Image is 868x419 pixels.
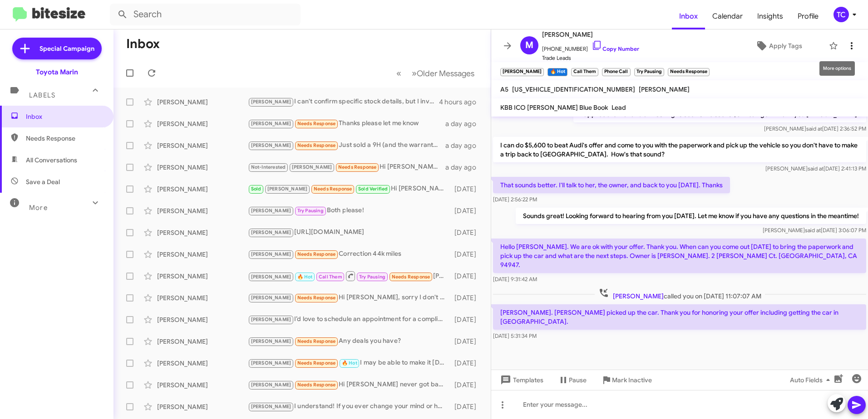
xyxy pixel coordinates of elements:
div: [DATE] [450,315,483,324]
div: [PERSON_NAME] [157,250,248,259]
span: Calendar [705,3,750,29]
h1: Inbox [126,37,160,51]
p: Sounds great! Looking forward to hearing from you [DATE]. Let me know if you have any questions i... [516,208,866,224]
div: Both please! [248,205,450,216]
div: Thanks please let me know [248,118,445,129]
div: [DATE] [450,293,483,302]
small: 🔥 Hot [547,68,567,76]
div: 4 hours ago [439,97,483,107]
span: Inbox [26,112,103,121]
div: [PERSON_NAME] [157,206,248,215]
span: Needs Response [338,164,377,170]
span: Needs Response [297,338,336,344]
span: [PERSON_NAME] [267,186,308,192]
small: Call Them [571,68,598,76]
div: Hi [PERSON_NAME], I connected with [PERSON_NAME] and put down a deposit for the RAV4 Woodland. Is... [248,184,450,194]
div: Hi [PERSON_NAME], sorry I don't have any time to come by this week. Contacting a few different de... [248,292,450,303]
div: [PERSON_NAME] [157,293,248,302]
div: a day ago [445,119,483,128]
div: [DATE] [450,206,483,215]
div: [URL][DOMAIN_NAME] [248,227,450,238]
div: [PERSON_NAME] [157,272,248,281]
span: [PERSON_NAME] [251,338,291,344]
div: I can't confirm specific stock details, but I invite you to visit [GEOGRAPHIC_DATA] to explore th... [248,97,439,107]
button: Pause [551,372,594,388]
div: Hi [PERSON_NAME] can play fall ball w my squad if he wants-- 2pm at strawberry [248,162,445,172]
div: [PERSON_NAME] [157,141,248,150]
div: [PERSON_NAME] [157,359,248,368]
p: That sounds better. I'll talk to her, the owner, and back to you [DATE]. Thanks [493,177,730,193]
span: [PERSON_NAME] [251,208,291,214]
nav: Page navigation example [391,64,480,83]
button: TC [826,7,858,22]
input: Search [110,4,301,25]
span: Not-Interested [251,164,286,170]
span: 🔥 Hot [297,274,313,280]
span: [PERSON_NAME] [613,292,664,300]
span: Sold [251,186,261,192]
p: [PERSON_NAME]. [PERSON_NAME] picked up the car. Thank you for honoring your offer including getti... [493,304,866,330]
span: M [525,38,533,53]
span: Needs Response [297,382,336,388]
span: All Conversations [26,156,77,165]
span: [PERSON_NAME] [251,229,291,235]
button: Next [406,64,480,83]
span: [PERSON_NAME] [DATE] 2:36:52 PM [764,125,866,132]
span: Save a Deal [26,177,60,186]
small: Needs Response [668,68,710,76]
button: Auto Fields [783,372,841,388]
a: Inbox [672,3,705,29]
span: Older Messages [417,68,474,78]
span: Trade Leads [542,54,639,63]
span: [PHONE_NUMBER] [542,40,639,54]
span: Pause [569,372,587,388]
div: [PERSON_NAME] [157,337,248,346]
a: Copy Number [592,45,639,52]
small: [PERSON_NAME] [500,68,544,76]
span: Needs Response [297,251,336,257]
div: [DATE] [450,250,483,259]
span: KBB ICO [PERSON_NAME] Blue Book [500,103,608,112]
span: [DATE] 5:31:34 PM [493,332,537,339]
div: I’d love to schedule an appointment for a complimentary appraisal. When would you like to visit us? [248,314,450,325]
span: Needs Response [26,134,103,143]
div: Correction 44k miles [248,249,450,259]
button: Apply Tags [732,38,824,54]
span: said at [808,165,824,172]
div: [DATE] [450,185,483,194]
small: Phone Call [602,68,630,76]
div: [PERSON_NAME] [157,315,248,324]
div: Toyota Marin [36,68,78,77]
span: [PERSON_NAME] [251,382,291,388]
div: [DATE] [450,337,483,346]
div: [PERSON_NAME] [157,185,248,194]
div: [PERSON_NAME]. [PERSON_NAME] picked up the car. Thank you for honoring your offer including getti... [248,270,450,282]
span: Try Pausing [297,208,324,214]
span: Needs Response [297,295,336,301]
span: 🔥 Hot [342,360,357,366]
a: Profile [790,3,826,29]
div: [PERSON_NAME] [157,97,248,107]
span: Lead [612,103,626,112]
span: [DATE] 9:31:42 AM [493,276,537,283]
span: Special Campaign [39,44,94,53]
div: [PERSON_NAME] [157,163,248,172]
span: Auto Fields [790,372,833,388]
div: [DATE] [450,359,483,368]
span: Try Pausing [359,274,385,280]
div: [DATE] [450,272,483,281]
p: I can do $5,600 to beat Audi's offer and come to you with the paperwork and pick up the vehicle s... [493,137,866,162]
small: Try Pausing [634,68,664,76]
div: Any deals you have? [248,336,450,346]
span: Needs Response [297,360,336,366]
span: [PERSON_NAME] [251,360,291,366]
span: Needs Response [297,121,336,127]
span: [PERSON_NAME] [639,85,690,93]
span: [PERSON_NAME] [251,404,291,409]
span: Needs Response [314,186,352,192]
span: [PERSON_NAME] [292,164,332,170]
div: I understand! If you ever change your mind or have questions in the future, feel free to reach ou... [248,401,450,412]
button: Mark Inactive [594,372,659,388]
